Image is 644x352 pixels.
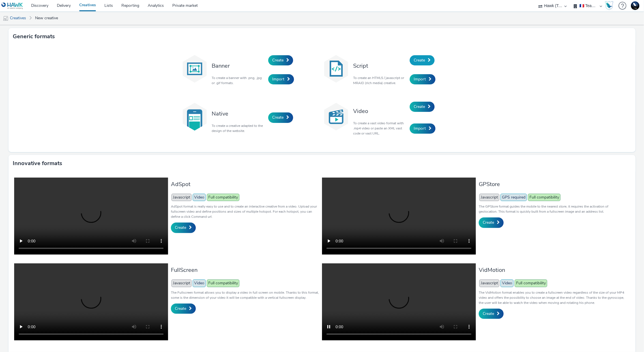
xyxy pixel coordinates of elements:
span: Create [175,306,186,311]
img: mobile [3,16,8,21]
a: Hawk Academy [605,1,616,10]
img: code.svg [322,55,350,83]
span: Import [272,76,284,82]
span: Create [483,311,494,316]
span: Create [414,57,425,63]
a: Import [410,123,435,134]
span: Video [501,280,514,287]
a: New creative [32,11,61,25]
p: The VidMotion format enables you to create a fullscreen video regardless of the size of your MP4 ... [479,290,627,305]
span: Import [414,76,426,82]
a: Import [410,74,435,84]
img: Hawk Academy [605,1,613,10]
h3: FullScreen [171,266,319,274]
p: To create a banner with .png, .jpg or .gif formats. [212,75,265,86]
a: Create [410,102,435,112]
a: Create [410,55,435,65]
span: Full compatibility [528,194,561,201]
h3: Video [353,107,407,115]
img: banner.svg [181,55,209,83]
span: Full compatibility [207,280,239,287]
span: Create [272,57,284,63]
p: The Fullscreen format allows you to display a video in full screen on mobile. Thanks to this form... [171,290,319,300]
p: To create an HTML5 / javascript or MRAID (rich media) creative. [353,75,407,86]
span: Create [272,115,284,120]
span: GPS required [501,194,527,201]
a: Create [479,217,504,228]
a: Create [268,55,293,65]
span: Full compatibility [207,194,239,201]
span: Javascript [479,194,499,201]
span: Javascript [479,280,499,287]
h3: Banner [212,62,265,70]
p: The GPStore format guides the mobile to the nearest store, it requires the activation of geolocat... [479,204,627,214]
p: AdSpot format is really easy to use and to create an interactive creative from a video. Upload yo... [171,204,319,219]
img: video.svg [322,103,350,131]
h3: Native [212,110,265,118]
span: Create [175,225,186,230]
h3: VidMotion [479,266,627,274]
span: Create [483,220,494,225]
a: Create [171,223,196,233]
a: Import [268,74,294,84]
span: Javascript [171,194,192,201]
a: Create [479,309,504,319]
h3: GPStore [479,180,627,188]
h3: Generic formats [13,32,55,41]
img: native.svg [181,103,209,131]
img: undefined Logo [1,2,23,9]
img: Support Hawk [631,1,639,10]
span: Import [414,126,426,131]
a: Create [268,112,293,123]
span: Full compatibility [515,280,547,287]
h3: AdSpot [171,180,319,188]
h3: Script [353,62,407,70]
h3: Innovative formats [13,159,62,168]
span: Create [414,104,425,109]
p: To create a vast video format with .mp4 video or paste an XML vast code or vast URL. [353,121,407,136]
a: Create [171,304,196,314]
span: Video [193,194,206,201]
span: Video [193,280,206,287]
p: To create a creative adapted to the design of the website. [212,123,265,133]
span: Javascript [171,280,192,287]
